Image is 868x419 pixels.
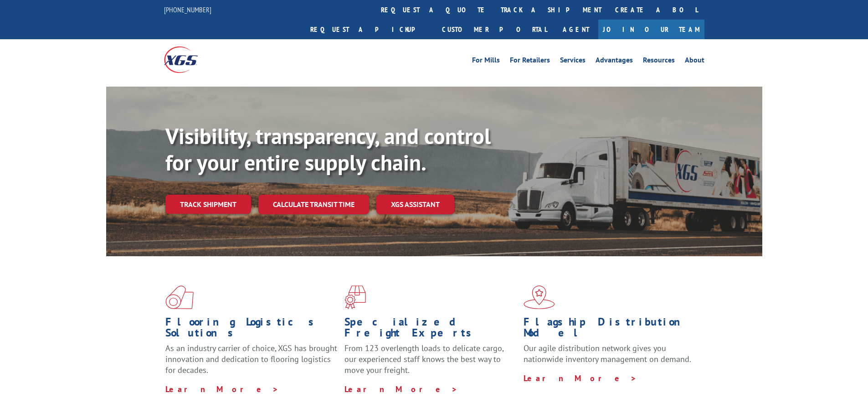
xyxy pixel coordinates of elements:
a: Learn More > [165,384,279,394]
a: For Mills [472,57,500,67]
a: Calculate transit time [258,195,369,214]
p: From 123 overlength loads to delicate cargo, our experienced staff knows the best way to move you... [344,343,517,383]
a: Advantages [596,57,633,67]
h1: Flooring Logistics Solutions [165,316,338,343]
a: Learn More > [344,384,458,394]
img: xgs-icon-total-supply-chain-intelligence-red [165,285,194,309]
a: [PHONE_NUMBER] [164,5,211,14]
a: Track shipment [165,195,251,214]
a: Request a pickup [303,20,435,39]
a: Agent [554,20,598,39]
h1: Specialized Freight Experts [344,316,517,343]
a: Resources [643,57,675,67]
a: Services [560,57,586,67]
a: Join Our Team [598,20,704,39]
img: xgs-icon-focused-on-flooring-red [344,285,366,309]
span: Our agile distribution network gives you nationwide inventory management on demand. [524,343,691,364]
h1: Flagship Distribution Model [524,316,696,343]
a: About [685,57,704,67]
a: Customer Portal [435,20,554,39]
a: For Retailers [510,57,550,67]
a: XGS ASSISTANT [376,195,454,214]
img: xgs-icon-flagship-distribution-model-red [524,285,555,309]
b: Visibility, transparency, and control for your entire supply chain. [165,122,491,176]
a: Learn More > [524,373,637,383]
span: As an industry carrier of choice, XGS has brought innovation and dedication to flooring logistics... [165,343,337,375]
